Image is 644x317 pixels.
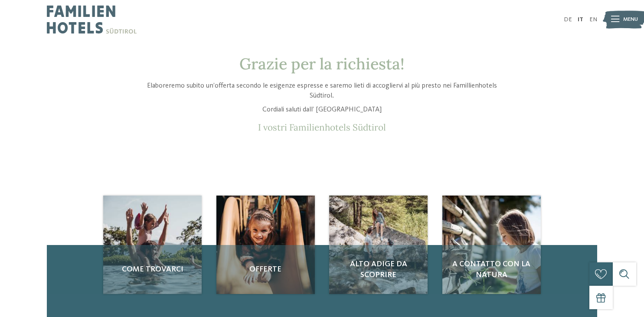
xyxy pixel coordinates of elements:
[564,16,572,23] a: DE
[216,196,315,294] a: Richiesta Offerte
[442,196,541,294] img: Richiesta
[111,264,194,275] span: Come trovarci
[329,196,428,294] a: Richiesta Alto Adige da scoprire
[137,105,508,115] p: Cordiali saluti dall’ [GEOGRAPHIC_DATA]
[137,81,508,101] p: Elaboreremo subito un’offerta secondo le esigenze espresse e saremo lieti di accogliervi al più p...
[224,264,307,275] span: Offerte
[216,196,315,294] img: Richiesta
[450,259,533,281] span: A contatto con la natura
[329,196,428,294] img: Richiesta
[578,16,583,23] a: IT
[589,16,597,23] a: EN
[442,196,541,294] a: Richiesta A contatto con la natura
[623,16,638,23] span: Menu
[337,259,420,281] span: Alto Adige da scoprire
[103,196,202,294] img: Richiesta
[103,196,202,294] a: Richiesta Come trovarci
[239,54,404,74] span: Grazie per la richiesta!
[137,122,508,133] p: I vostri Familienhotels Südtirol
